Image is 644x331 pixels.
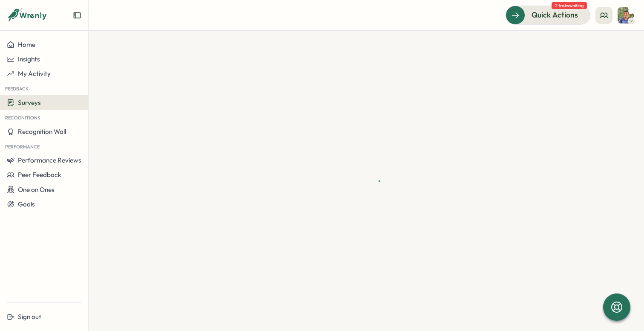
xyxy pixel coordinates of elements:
span: One on Ones [18,186,55,194]
img: Varghese [618,7,634,23]
span: Recognition Wall [18,128,66,136]
button: Expand sidebar [73,11,81,20]
span: Quick Actions [532,9,578,20]
span: Goals [18,200,35,208]
span: My Activity [18,70,51,78]
span: Performance Reviews [18,156,81,164]
button: Quick Actions [506,6,590,24]
span: 2 tasks waiting [552,2,587,9]
span: Sign out [18,313,41,321]
span: Home [18,41,35,49]
span: Surveys [18,99,41,107]
span: Peer Feedback [18,171,61,179]
span: Insights [18,55,40,63]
